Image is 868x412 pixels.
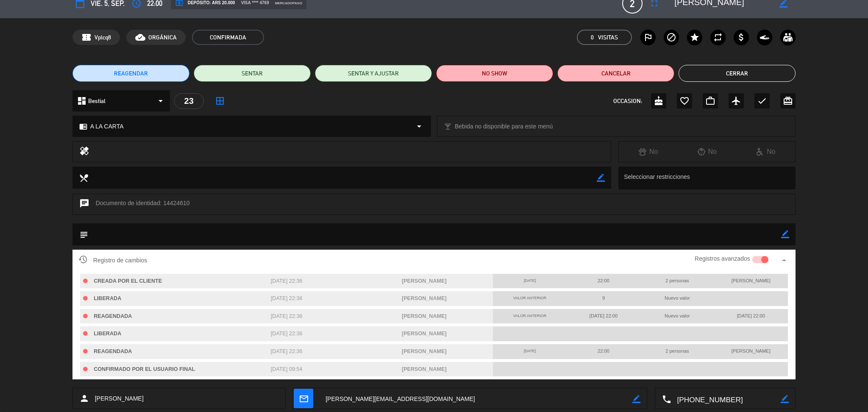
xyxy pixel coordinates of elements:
span: LIBERADA [94,295,121,301]
span: [DATE] 22:36 [271,331,303,337]
span: 9 [602,295,605,301]
span: [PERSON_NAME] [732,348,771,354]
i: repeat [713,32,723,42]
span: confirmation_number [81,32,92,42]
span: REAGENDAR [114,69,148,78]
i: chat [79,198,89,210]
span: LIBERADA [94,331,121,337]
span: CREADA POR EL CLIENTE [94,278,162,284]
i: cake [654,96,664,106]
span: mercadopago [275,0,302,6]
span: 22:00 [598,348,609,354]
i: person [79,393,89,404]
div: No [619,146,678,157]
span: [DATE] 22:36 [271,348,303,354]
button: SENTAR Y AJUSTAR [315,65,432,82]
span: [DATE] [524,278,536,283]
span: Nuevo valor [665,295,690,301]
i: card_giftcard [783,96,793,106]
i: mail_outline [299,394,308,403]
span: [PERSON_NAME] [402,295,447,301]
span: [DATE] 22:36 [271,313,303,319]
button: Cerrar [679,65,796,82]
i: block [666,32,676,42]
span: [DATE] 22:00 [590,313,618,318]
i: border_color [597,174,605,182]
i: local_phone [662,394,671,404]
i: star [690,32,700,42]
i: healing [79,146,89,158]
span: OCCASION: [613,96,642,106]
span: ORGÁNICA [148,33,177,42]
span: 2 personas [665,348,689,354]
button: Cancelar [557,65,674,82]
span: [DATE] 09:54 [271,366,303,372]
i: subject [79,230,88,239]
span: REAGENDADA [94,348,132,354]
span: [PERSON_NAME] [402,278,447,284]
i: border_all [215,96,225,106]
div: 23 [174,93,204,109]
span: [DATE] 22:00 [737,313,765,318]
span: [DATE] 22:36 [271,295,303,301]
i: cloud_done [135,32,145,42]
span: Bebida no disponible para este menú [455,122,553,131]
span: Nuevo valor [665,313,690,318]
span: Registro de cambios [79,255,147,265]
i: local_bar [444,122,452,131]
span: 2 personas [665,278,689,283]
span: CONFIRMADA [192,30,264,45]
span: [DATE] [524,349,536,353]
i: arrow_drop_up [779,255,789,265]
span: [PERSON_NAME] [402,313,447,319]
span: [PERSON_NAME] [732,278,771,283]
i: border_color [632,395,640,403]
div: No [678,146,737,157]
i: arrow_drop_down [414,121,424,131]
span: REAGENDADA [94,313,132,319]
span: [PERSON_NAME] [402,331,447,337]
span: Bestial [88,96,106,106]
i: airplanemode_active [731,96,741,106]
span: [DATE] 22:36 [271,278,303,284]
span: A LA CARTA [90,122,124,131]
span: [PERSON_NAME] [402,348,447,354]
i: favorite_border [679,96,690,106]
span: 22:00 [598,278,609,283]
button: NO SHOW [436,65,553,82]
span: 0 [591,33,594,42]
span: Valor anterior [513,314,546,318]
span: Vplcq8 [95,33,111,42]
span: Valor anterior [513,296,546,300]
em: Visitas [598,33,618,42]
label: Registros avanzados [695,254,750,264]
i: chrome_reader_mode [79,122,87,131]
i: border_color [781,395,789,403]
span: [PERSON_NAME] [402,366,447,372]
span: [PERSON_NAME] [95,394,144,404]
div: No [737,146,796,157]
i: dashboard [77,96,87,106]
button: SENTAR [194,65,311,82]
div: Documento de identidad: 14424610 [72,194,796,215]
i: arrow_drop_down [156,96,166,106]
i: outlined_flag [643,32,653,42]
i: local_dining [79,173,88,182]
i: attach_money [736,32,746,42]
i: check [757,96,767,106]
button: REAGENDAR [72,65,189,82]
i: border_color [781,230,789,238]
i: work_outline [705,96,715,106]
span: CONFIRMADO POR EL USUARIO FINAL [94,366,195,372]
